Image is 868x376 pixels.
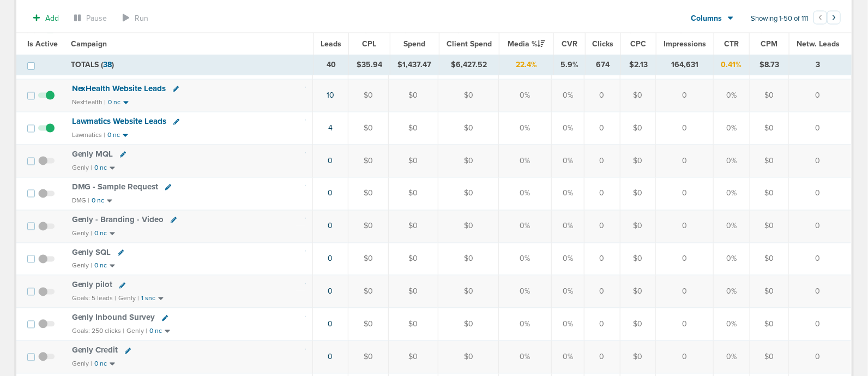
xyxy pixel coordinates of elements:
[95,230,107,238] small: 0 nc
[827,11,841,25] button: Go to next page
[72,360,93,368] small: Genly |
[813,13,841,26] ul: Pagination
[552,308,584,341] td: 0%
[714,243,750,276] td: 0%
[72,84,166,94] span: NexHealth Website Leads
[72,345,118,355] span: Genly Credit
[328,254,333,264] a: 0
[27,10,65,26] button: Add
[620,341,656,374] td: $0
[328,189,333,198] a: 0
[508,39,545,49] span: Media %
[552,112,584,145] td: 0%
[620,308,656,341] td: $0
[72,117,167,127] span: Lawmatics Website Leads
[388,341,438,374] td: $0
[438,177,499,210] td: $0
[714,80,750,112] td: 0%
[328,157,333,166] a: 0
[72,182,159,192] span: DMG - Sample Request
[499,243,552,276] td: 0%
[499,341,552,374] td: 0%
[348,80,388,112] td: $0
[788,145,851,177] td: 0
[72,164,93,172] small: Genly |
[438,112,499,145] td: $0
[631,39,647,49] span: CPC
[348,276,388,308] td: $0
[584,80,620,112] td: 0
[328,124,333,133] a: 4
[788,243,851,276] td: 0
[108,99,121,107] small: 0 nc
[348,308,388,341] td: $0
[584,112,620,145] td: 0
[499,177,552,210] td: 0%
[95,262,107,270] small: 0 nc
[348,243,388,276] td: $0
[119,295,140,302] small: Genly |
[388,308,438,341] td: $0
[314,55,349,75] td: 40
[553,55,585,75] td: 5.9%
[714,210,750,243] td: 0%
[64,55,314,75] td: TOTALS ( )
[327,91,334,100] a: 10
[552,276,584,308] td: 0%
[656,80,714,112] td: 0
[656,308,714,341] td: 0
[751,14,808,23] span: Showing 1-50 of 111
[552,243,584,276] td: 0%
[438,80,499,112] td: $0
[552,210,584,243] td: 0%
[586,55,621,75] td: 674
[72,150,113,159] span: Genly MQL
[750,55,789,75] td: $8.73
[45,14,59,23] span: Add
[750,177,789,210] td: $0
[552,80,584,112] td: 0%
[788,177,851,210] td: 0
[95,164,107,172] small: 0 nc
[656,276,714,308] td: 0
[656,210,714,243] td: 0
[71,39,107,49] span: Campaign
[552,341,584,374] td: 0%
[108,132,120,140] small: 0 nc
[584,177,620,210] td: 0
[142,295,156,303] small: 1 snc
[438,341,499,374] td: $0
[714,112,750,145] td: 0%
[788,80,851,112] td: 0
[620,243,656,276] td: $0
[750,112,789,145] td: $0
[388,276,438,308] td: $0
[620,80,656,112] td: $0
[499,112,552,145] td: 0%
[714,341,750,374] td: 0%
[348,145,388,177] td: $0
[499,308,552,341] td: 0%
[438,145,499,177] td: $0
[664,39,706,49] span: Impressions
[750,80,789,112] td: $0
[621,55,656,75] td: $2.13
[584,210,620,243] td: 0
[788,112,851,145] td: 0
[438,276,499,308] td: $0
[388,80,438,112] td: $0
[72,262,93,270] small: Genly |
[656,243,714,276] td: 0
[620,210,656,243] td: $0
[388,177,438,210] td: $0
[72,132,106,139] small: Lawmatics |
[348,112,388,145] td: $0
[348,341,388,374] td: $0
[388,112,438,145] td: $0
[750,341,789,374] td: $0
[584,276,620,308] td: 0
[552,177,584,210] td: 0%
[750,243,789,276] td: $0
[789,55,851,75] td: 3
[403,39,425,49] span: Spend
